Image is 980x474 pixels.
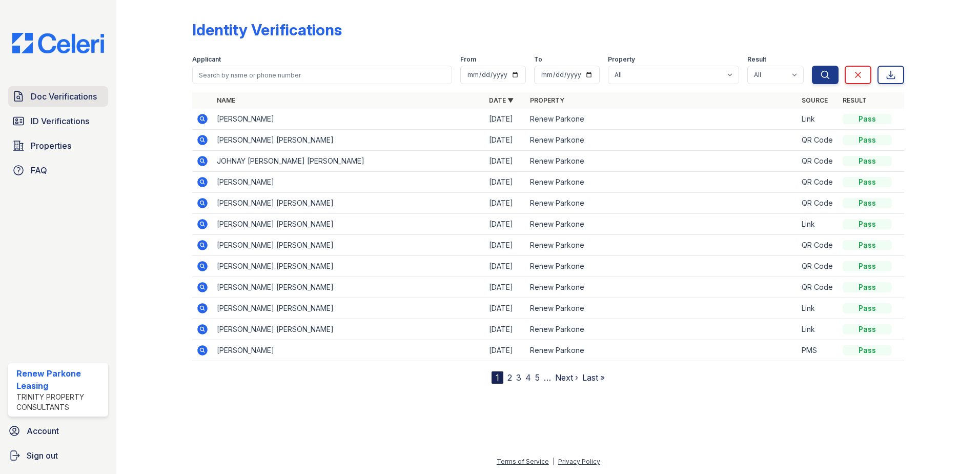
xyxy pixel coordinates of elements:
[526,109,798,130] td: Renew Parkone
[525,372,531,383] a: 4
[485,319,526,340] td: [DATE]
[192,66,452,84] input: Search by name or phone number
[526,235,798,256] td: Renew Parkone
[485,130,526,151] td: [DATE]
[526,256,798,277] td: Renew Parkone
[843,324,892,334] div: Pass
[802,96,828,104] a: Source
[485,193,526,214] td: [DATE]
[485,151,526,172] td: [DATE]
[192,21,342,39] div: Identity Verifications
[16,392,104,412] div: Trinity Property Consultants
[526,298,798,319] td: Renew Parkone
[213,109,485,130] td: [PERSON_NAME]
[555,372,578,383] a: Next ›
[843,261,892,271] div: Pass
[485,109,526,130] td: [DATE]
[530,96,564,104] a: Property
[31,90,97,103] span: Doc Verifications
[213,130,485,151] td: [PERSON_NAME] [PERSON_NAME]
[526,172,798,193] td: Renew Parkone
[4,421,112,441] a: Account
[497,458,549,465] a: Terms of Service
[217,96,235,104] a: Name
[798,277,839,298] td: QR Code
[192,55,221,64] label: Applicant
[485,214,526,235] td: [DATE]
[798,193,839,214] td: QR Code
[213,298,485,319] td: [PERSON_NAME] [PERSON_NAME]
[526,130,798,151] td: Renew Parkone
[843,135,892,145] div: Pass
[16,367,104,392] div: Renew Parkone Leasing
[213,214,485,235] td: [PERSON_NAME] [PERSON_NAME]
[798,319,839,340] td: Link
[534,55,542,64] label: To
[485,256,526,277] td: [DATE]
[4,33,112,53] img: CE_Logo_Blue-a8612792a0a2168367f1c8372b55b34899dd931a85d93a1a3d3e32e68fde9ad4.png
[798,214,839,235] td: Link
[798,151,839,172] td: QR Code
[507,372,512,383] a: 2
[213,172,485,193] td: [PERSON_NAME]
[747,55,766,64] label: Result
[213,277,485,298] td: [PERSON_NAME] [PERSON_NAME]
[485,340,526,361] td: [DATE]
[526,340,798,361] td: Renew Parkone
[485,172,526,193] td: [DATE]
[31,140,71,152] span: Properties
[798,130,839,151] td: QR Code
[8,111,108,131] a: ID Verifications
[213,235,485,256] td: [PERSON_NAME] [PERSON_NAME]
[843,240,892,250] div: Pass
[526,151,798,172] td: Renew Parkone
[460,55,476,64] label: From
[843,156,892,166] div: Pass
[798,109,839,130] td: Link
[535,372,540,383] a: 5
[526,214,798,235] td: Renew Parkone
[798,235,839,256] td: QR Code
[492,371,503,384] div: 1
[843,177,892,187] div: Pass
[8,135,108,156] a: Properties
[843,345,892,355] div: Pass
[544,371,551,384] span: …
[798,340,839,361] td: PMS
[27,449,58,462] span: Sign out
[526,319,798,340] td: Renew Parkone
[8,86,108,107] a: Doc Verifications
[4,445,112,466] a: Sign out
[213,151,485,172] td: JOHNAY [PERSON_NAME] [PERSON_NAME]
[843,96,867,104] a: Result
[213,340,485,361] td: [PERSON_NAME]
[843,282,892,292] div: Pass
[485,298,526,319] td: [DATE]
[516,372,521,383] a: 3
[485,277,526,298] td: [DATE]
[843,114,892,124] div: Pass
[31,115,89,127] span: ID Verifications
[27,425,59,437] span: Account
[31,164,47,176] span: FAQ
[843,198,892,208] div: Pass
[798,298,839,319] td: Link
[798,172,839,193] td: QR Code
[526,277,798,298] td: Renew Parkone
[798,256,839,277] td: QR Code
[582,372,605,383] a: Last »
[8,160,108,181] a: FAQ
[843,219,892,229] div: Pass
[608,55,635,64] label: Property
[213,193,485,214] td: [PERSON_NAME] [PERSON_NAME]
[489,96,514,104] a: Date ▼
[485,235,526,256] td: [DATE]
[213,319,485,340] td: [PERSON_NAME] [PERSON_NAME]
[526,193,798,214] td: Renew Parkone
[553,458,555,465] div: |
[558,458,600,465] a: Privacy Policy
[843,303,892,313] div: Pass
[213,256,485,277] td: [PERSON_NAME] [PERSON_NAME]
